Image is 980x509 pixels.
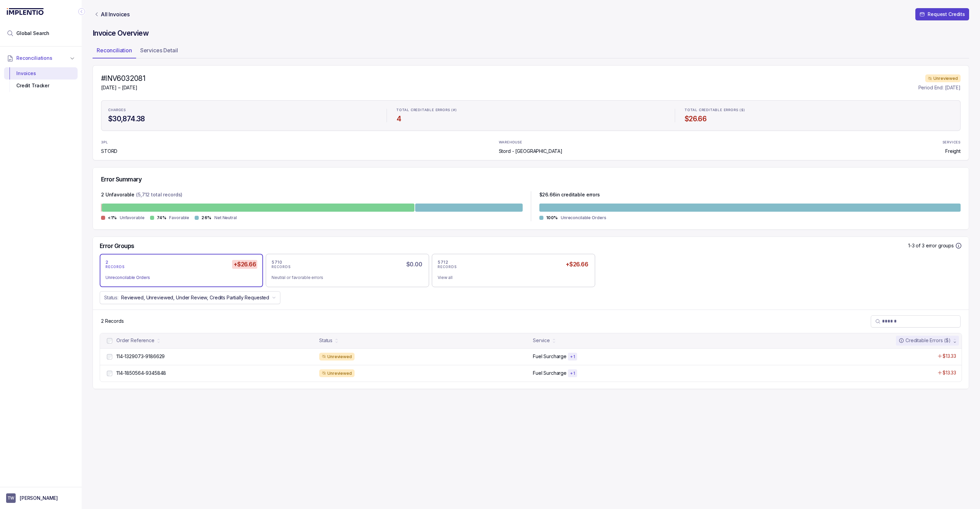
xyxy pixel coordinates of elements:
p: Fuel Surcharge [533,353,567,360]
div: Creditable Errors ($) [899,337,951,344]
p: (5,712 total records) [136,191,182,199]
li: Statistic TOTAL CREDITABLE ERRORS (#) [392,103,669,128]
p: Reconciliation [97,46,132,54]
p: 100% [546,215,558,221]
p: 74% [157,215,167,221]
li: Tab Services Detail [136,45,182,58]
h4: Invoice Overview [93,29,969,38]
div: Collapse Icon [78,7,86,16]
p: Services Detail [140,46,178,54]
h5: Error Groups [100,242,134,250]
p: Fuel Surcharge [533,370,567,376]
div: Invoices [10,67,72,80]
div: Unreconcilable Orders [105,274,252,281]
div: Order Reference [116,337,154,344]
p: Request Credits [928,11,965,18]
div: Remaining page entries [101,318,124,324]
p: [DATE] – [DATE] [101,84,145,91]
p: Favorable [169,214,189,221]
div: Reconciliations [4,66,78,93]
p: <1% [108,215,117,221]
h4: $26.66 [685,114,953,124]
li: Statistic TOTAL CREDITABLE ERRORS ($) [681,103,958,128]
button: Reconciliations [4,51,78,66]
p: 2 Records [101,318,124,324]
p: TOTAL CREDITABLE ERRORS ($) [685,108,745,112]
p: Unreconcilable Orders [561,214,606,221]
h5: +$26.66 [232,260,257,269]
p: + 1 [570,354,575,359]
button: Request Credits [915,8,969,20]
p: 114-1329073-9186629 [116,353,165,360]
p: CHARGES [108,108,126,112]
p: $ 26.66 in creditable errors [539,191,600,199]
p: SERVICES [943,140,961,144]
input: checkbox-checkbox [107,354,112,359]
h4: $30,874.38 [108,114,377,124]
div: Credit Tracker [10,80,72,92]
h5: +$26.66 [564,260,589,269]
p: Net Neutral [214,214,237,221]
input: checkbox-checkbox [107,338,112,344]
h5: Error Summary [101,176,142,183]
p: 1-3 of 3 [908,242,926,249]
button: User initials[PERSON_NAME] [6,493,76,503]
ul: Tab Group [93,45,969,58]
p: Freight [945,148,961,155]
p: Status: [104,294,118,301]
div: Service [533,337,550,344]
span: Reconciliations [16,55,52,62]
p: + 1 [570,371,575,376]
div: Unreviewed [319,369,355,378]
div: Unreviewed [925,74,961,83]
li: Tab Reconciliation [93,45,136,58]
p: $13.33 [943,369,956,376]
h4: 4 [396,114,665,124]
p: 2 Unfavorable [101,191,134,199]
p: 5712 [438,260,448,265]
div: View all [438,274,584,281]
span: Global Search [16,30,49,37]
h4: #INV6032081 [101,74,145,83]
p: Reviewed, Unreviewed, Under Review, Credits Partially Requested [121,294,269,301]
div: Status [319,337,332,344]
p: 3PL [101,140,119,144]
p: 2 [105,260,109,265]
p: WAREHOUSE [499,140,522,144]
p: Stord - [GEOGRAPHIC_DATA] [499,148,563,155]
button: Status:Reviewed, Unreviewed, Under Review, Credits Partially Requested [100,291,280,304]
li: Statistic CHARGES [104,103,381,128]
p: All Invoices [101,11,130,18]
p: $13.33 [943,353,956,359]
p: error groups [926,242,954,249]
p: 5710 [272,260,282,265]
p: 114-1850564-9345848 [116,370,166,376]
input: checkbox-checkbox [107,371,112,376]
div: Unreviewed [319,353,355,361]
p: TOTAL CREDITABLE ERRORS (#) [396,108,457,112]
p: RECORDS [105,265,125,269]
span: User initials [6,493,16,503]
p: Unfavorable [120,214,145,221]
div: Neutral or favorable errors [272,274,418,281]
ul: Statistic Highlights [101,100,961,131]
p: Period End: [DATE] [918,84,961,91]
p: RECORDS [438,265,457,269]
p: RECORDS [272,265,291,269]
p: [PERSON_NAME] [20,495,58,502]
p: 26% [201,215,212,221]
h5: $0.00 [405,260,423,269]
a: Link All Invoices [93,11,131,18]
p: STORD [101,148,119,155]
